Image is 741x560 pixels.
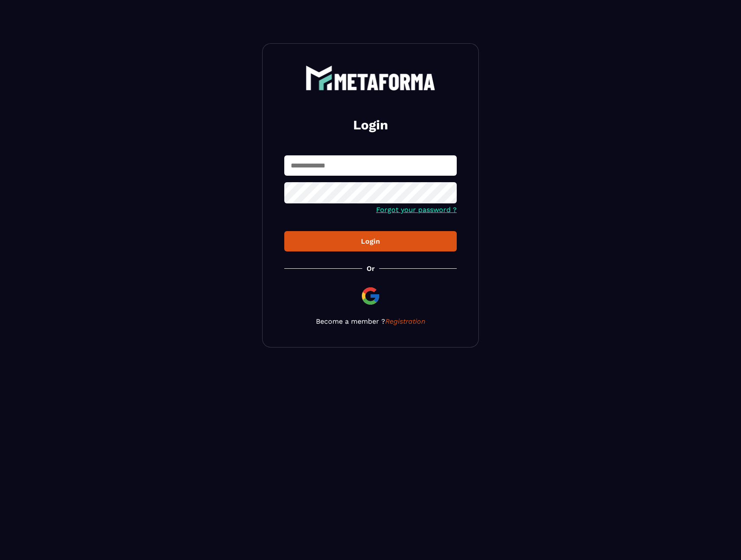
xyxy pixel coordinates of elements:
p: Or [367,264,375,273]
img: logo [305,65,435,90]
button: Login [284,231,457,251]
div: Login [291,237,450,245]
h2: Login [295,116,446,134]
a: Forgot your password ? [376,206,457,214]
a: Registration [385,317,426,325]
p: Become a member ? [284,317,457,325]
a: logo [284,65,457,90]
img: google [360,286,381,306]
